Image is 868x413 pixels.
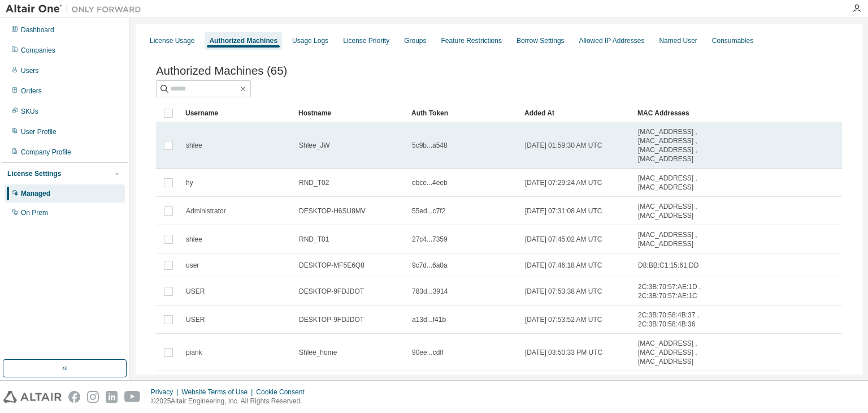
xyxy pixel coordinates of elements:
span: 2C:3B:70:58:4B:37 , 2C:3B:70:58:4B:36 [638,311,717,329]
span: [MAC_ADDRESS] , [MAC_ADDRESS] , [MAC_ADDRESS] [638,339,717,366]
span: 2C:3B:70:57:AE:1D , 2C:3B:70:57:AE:1C [638,282,717,300]
span: DESKTOP-MF5E6Q8 [299,261,364,270]
span: [DATE] 07:53:52 AM UTC [525,315,602,324]
img: Altair One [6,3,147,15]
span: [DATE] 07:29:24 AM UTC [525,178,602,187]
div: MAC Addresses [637,104,718,122]
div: Users [21,66,38,75]
span: [MAC_ADDRESS] , [MAC_ADDRESS] [638,174,717,192]
span: [DATE] 01:59:30 AM UTC [525,141,602,150]
span: 5c9b...a548 [412,141,448,150]
img: youtube.svg [124,391,141,403]
img: facebook.svg [68,391,80,403]
div: Authorized Machines [209,36,277,45]
div: Allowed IP Addresses [579,36,645,45]
span: hy [186,178,193,187]
p: © 2025 Altair Engineering, Inc. All Rights Reserved. [151,397,311,406]
span: 9c7d...6a0a [412,261,448,270]
span: shlee [186,235,202,244]
span: Shlee_home [299,348,337,357]
span: [DATE] 07:45:02 AM UTC [525,235,602,244]
span: [DATE] 07:31:08 AM UTC [525,206,602,216]
span: ebce...4eeb [412,178,448,187]
div: Website Terms of Use [181,388,256,397]
div: Hostname [298,104,402,122]
span: USER [186,287,205,296]
span: DESKTOP-H6SU8MV [299,206,366,216]
div: License Usage [150,36,194,45]
div: Orders [21,87,42,96]
span: DESKTOP-9FDJDOT [299,315,364,324]
div: Named User [659,36,697,45]
img: linkedin.svg [106,391,118,403]
span: piank [186,348,202,357]
div: Companies [21,46,55,55]
div: Company Profile [21,148,71,157]
span: RND_T01 [299,235,329,244]
div: Cookie Consent [256,388,311,397]
span: a13d...f41b [412,315,446,324]
div: User Profile [21,127,57,136]
div: Dashboard [21,25,54,35]
span: 55ed...c7f2 [412,206,445,216]
div: Username [185,104,289,122]
img: altair_logo.svg [3,391,62,403]
span: USER [186,315,205,324]
span: Administrator [186,206,226,216]
div: SKUs [21,107,38,116]
span: [DATE] 07:53:38 AM UTC [525,287,602,296]
div: Auth Token [411,104,515,122]
span: 27c4...7359 [412,235,448,244]
div: Privacy [151,388,181,397]
div: Usage Logs [292,36,328,45]
span: RND_T02 [299,178,329,187]
span: shlee [186,141,202,150]
span: DESKTOP-9FDJDOT [299,287,364,296]
span: 90ee...cdff [412,348,444,357]
img: instagram.svg [87,391,99,403]
span: [MAC_ADDRESS] , [MAC_ADDRESS] , [MAC_ADDRESS] , [MAC_ADDRESS] [638,127,717,164]
div: License Priority [343,36,389,45]
div: License Settings [7,169,61,178]
div: Borrow Settings [517,36,565,45]
span: [MAC_ADDRESS] , [MAC_ADDRESS] [638,202,717,220]
div: Managed [21,189,50,198]
span: 783d...3914 [412,287,448,296]
div: Added At [524,104,628,122]
span: user [186,261,199,270]
div: Feature Restrictions [441,36,502,45]
div: Groups [404,36,426,45]
span: [DATE] 07:46:18 AM UTC [525,261,602,270]
div: Consumables [712,36,753,45]
span: D8:BB:C1:15:61:DD [638,261,698,270]
div: On Prem [21,208,48,217]
span: Authorized Machines (65) [156,64,287,78]
span: [MAC_ADDRESS] , [MAC_ADDRESS] [638,230,717,248]
span: Shlee_JW [299,141,330,150]
span: [DATE] 03:50:33 PM UTC [525,348,602,357]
